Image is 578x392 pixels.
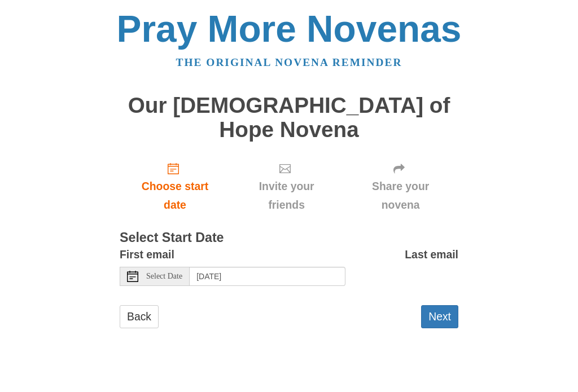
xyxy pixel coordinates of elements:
h1: Our [DEMOGRAPHIC_DATA] of Hope Novena [120,94,458,142]
span: Select Date [146,272,182,280]
label: First email [120,245,174,264]
label: Last email [405,245,458,264]
a: Back [120,305,159,328]
a: Pray More Novenas [117,8,462,50]
button: Next [421,305,458,328]
a: The original novena reminder [176,56,402,68]
div: Click "Next" to confirm your start date first. [230,153,343,220]
a: Choose start date [120,153,230,220]
span: Share your novena [354,177,447,214]
span: Choose start date [131,177,219,214]
span: Invite your friends [242,177,331,214]
div: Click "Next" to confirm your start date first. [343,153,458,220]
h3: Select Start Date [120,231,458,245]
